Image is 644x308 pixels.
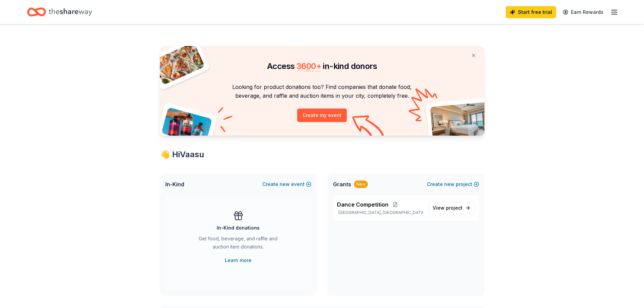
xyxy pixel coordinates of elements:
[337,210,423,215] p: [GEOGRAPHIC_DATA], [GEOGRAPHIC_DATA]
[427,180,479,188] button: Createnewproject
[444,180,454,188] span: new
[428,202,475,214] a: View project
[354,181,368,188] div: New
[225,256,252,264] a: Learn more
[297,109,347,122] button: Create my event
[446,205,462,211] span: project
[262,180,311,188] button: Createnewevent
[267,61,377,71] span: Access in-kind donors
[192,235,284,254] div: Get food, beverage, and raffle and auction item donations.
[165,180,184,188] span: In-Kind
[280,180,290,188] span: new
[559,6,607,18] a: Earn Rewards
[433,204,462,212] span: View
[333,180,351,188] span: Grants
[152,42,205,85] img: Pizza
[337,200,388,209] span: Dance Competition
[27,4,92,20] a: Home
[296,61,321,71] span: 3600 +
[352,115,386,141] img: Curvy arrow
[168,82,476,100] p: Looking for product donations too? Find companies that donate food, beverage, and raffle and auct...
[217,224,260,232] div: In-Kind donations
[506,6,556,18] a: Start free trial
[160,149,484,160] div: 👋 Hi Vaasu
